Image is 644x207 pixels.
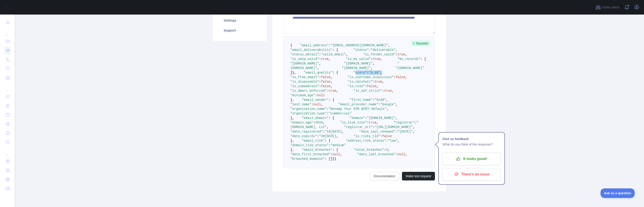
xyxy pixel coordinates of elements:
span: "is_disposable" [290,80,319,84]
span: : [365,116,367,120]
span: "is_dmarc_enforced" [290,89,327,93]
span: , [376,84,378,88]
span: "is_mx_valid" [346,57,371,61]
button: Invite users [595,4,620,11]
span: , [330,80,332,84]
span: : [380,134,382,138]
span: 9990 [315,121,323,124]
span: , [396,48,397,52]
span: "low" [388,139,398,143]
span: , [396,103,397,106]
span: , [405,153,407,156]
span: Success [411,41,430,46]
span: , [398,139,399,143]
span: "email_address" [300,44,329,47]
span: , [373,62,374,65]
span: : { [332,48,338,52]
span: "deliverable" [371,48,396,52]
span: , [396,116,397,120]
span: : [330,153,332,156]
span: }, [290,139,294,143]
span: }, [292,71,296,74]
span: "date_expires" [290,134,317,138]
span: , [388,148,390,152]
span: : { [332,71,338,74]
span: "last_name" [290,103,311,106]
span: true [329,89,336,93]
p: What do you think of the response? [442,142,501,147]
span: } [334,157,336,161]
span: "email_breaches" [302,148,332,152]
span: , [388,44,390,47]
span: : [396,153,397,156]
span: : [373,80,374,84]
span: "domain_age" [290,121,313,124]
button: Make test request [402,172,435,180]
span: , [380,71,382,74]
span: "minimum_age" [290,94,315,97]
span: : [319,75,321,79]
span: "total_breaches" [353,148,384,152]
span: "medium" [330,143,346,147]
span: : [329,44,330,47]
span: , [342,130,344,133]
span: "organization_type" [290,112,327,115]
span: : [367,71,369,74]
span: "email_deliverability" [290,48,332,52]
span: , [382,80,384,84]
span: "[DATE]" [398,130,413,133]
span: : [369,48,371,52]
span: "Sidd" [375,98,386,102]
span: : [] [325,157,332,161]
span: , [336,89,338,93]
span: , [330,75,332,79]
span: : [319,80,321,84]
span: , [376,121,378,124]
span: "email_quality" [304,71,332,74]
span: "19[DATE] [325,130,342,133]
span: "is_role" [348,84,365,88]
a: Support [218,25,261,35]
div: ... [4,27,11,36]
span: : [319,84,321,88]
span: }, [290,98,294,102]
span: "is_catchall" [348,80,373,84]
span: null [317,94,325,97]
span: "first_name" [350,98,373,102]
span: : [319,57,321,61]
span: : [415,121,417,124]
span: "[DOMAIN_NAME]" [396,66,424,70]
span: "is_live_site" [340,121,367,124]
span: , [405,75,407,79]
span: false [321,75,330,79]
span: true [375,80,382,84]
span: : { [329,98,334,102]
span: } [332,157,334,161]
span: : [373,98,374,102]
span: "date_registered" [290,130,323,133]
span: : [367,121,369,124]
span: "is_username_suspicious" [348,75,394,79]
span: "is_spf_strict" [353,89,382,93]
span: , [330,84,332,88]
span: : [371,57,373,61]
iframe: Toggle Customer Support [601,188,635,198]
span: : [311,103,313,106]
span: "[DOMAIN_NAME]" [344,62,373,65]
span: "domain_risk_status" [290,143,329,147]
span: "registrar_url" [344,125,373,129]
span: "mx_records" [398,57,421,61]
span: , [323,121,325,124]
a: Documentation [370,172,399,180]
span: "date_first_breached" [290,153,330,156]
span: "[EMAIL_ADDRESS][DOMAIN_NAME]" [330,44,388,47]
span: : [382,89,384,93]
span: : [315,94,317,97]
span: : [386,139,388,143]
span: , [319,62,321,65]
span: null [332,153,340,156]
span: }, [290,148,294,152]
span: , [340,153,342,156]
span: "date_last_renewed" [359,130,396,133]
span: { [290,44,292,47]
